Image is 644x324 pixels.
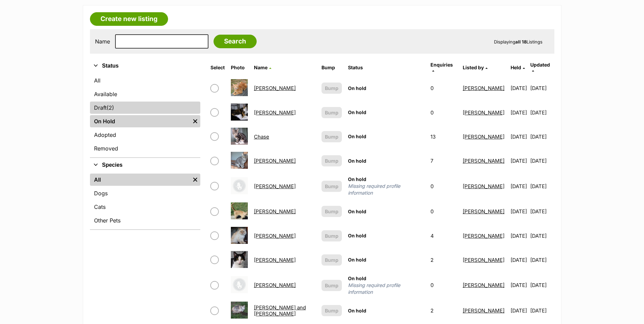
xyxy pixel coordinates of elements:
button: Status [90,61,200,70]
span: Updated [530,62,550,68]
td: 0 [428,101,459,124]
td: 2 [428,299,459,322]
a: [PERSON_NAME] [463,282,504,288]
img: Francis [231,177,248,194]
span: On hold [348,275,366,281]
td: 0 [428,272,459,298]
td: [DATE] [508,272,530,298]
a: [PERSON_NAME] [463,158,504,164]
span: On hold [348,85,366,91]
td: 13 [428,125,459,148]
a: Adopted [90,129,200,141]
span: Displaying Listings [494,39,542,44]
a: Remove filter [190,174,200,186]
a: On Hold [90,115,190,127]
td: 2 [428,248,459,272]
td: [DATE] [530,224,554,248]
a: Remove filter [190,115,200,127]
button: Bump [321,230,342,241]
span: On hold [348,158,366,164]
td: [DATE] [508,299,530,322]
div: Status [90,73,200,157]
span: Bump [325,109,338,116]
span: translation missing: en.admin.listings.index.attributes.enquiries [430,62,453,68]
img: Kelly [231,276,248,293]
a: Name [254,65,271,70]
span: Bump [325,307,338,314]
input: Search [214,35,257,48]
th: Bump [319,59,345,76]
a: Updated [530,62,550,73]
td: [DATE] [530,101,554,124]
img: Fran [231,152,248,169]
a: [PERSON_NAME] and [PERSON_NAME] [254,304,306,317]
td: [DATE] [530,272,554,298]
button: Bump [321,107,342,118]
span: Missing required profile information [348,183,424,196]
span: Bump [325,282,338,289]
td: [DATE] [530,125,554,148]
a: Removed [90,142,200,155]
a: [PERSON_NAME] [254,85,296,91]
td: 7 [428,149,459,173]
td: [DATE] [508,149,530,173]
td: 4 [428,224,459,248]
span: Bump [325,133,338,140]
img: Meagan and Kate [231,302,248,319]
a: [PERSON_NAME] [254,109,296,116]
th: Select [208,59,227,76]
a: [PERSON_NAME] [254,208,296,215]
a: [PERSON_NAME] [463,233,504,239]
a: [PERSON_NAME] [254,233,296,239]
a: [PERSON_NAME] [463,133,504,140]
td: [DATE] [508,248,530,272]
a: [PERSON_NAME] [254,282,296,288]
a: [PERSON_NAME] [254,183,296,190]
img: Gina [231,202,248,219]
td: [DATE] [530,149,554,173]
td: [DATE] [530,76,554,100]
a: [PERSON_NAME] [463,208,504,215]
span: On hold [348,133,366,139]
a: [PERSON_NAME] [254,257,296,263]
span: Bump [325,232,338,239]
a: [PERSON_NAME] [463,85,504,91]
a: Held [511,65,525,70]
span: On hold [348,209,366,214]
button: Bump [321,280,342,291]
a: Other Pets [90,214,200,227]
td: [DATE] [508,200,530,223]
th: Status [345,59,427,76]
th: Photo [228,59,251,76]
td: 0 [428,173,459,199]
a: [PERSON_NAME] [254,158,296,164]
a: Listed by [463,65,487,70]
button: Species [90,161,200,169]
span: Listed by [463,65,484,70]
span: Name [254,65,268,70]
span: Bump [325,157,338,164]
span: Bump [325,183,338,190]
button: Bump [321,181,342,192]
td: [DATE] [508,173,530,199]
div: Species [90,172,200,229]
img: Angie [231,79,248,96]
span: Bump [325,85,338,92]
a: Create new listing [90,12,168,26]
label: Name [95,38,110,44]
td: [DATE] [508,101,530,124]
td: 0 [428,200,459,223]
button: Bump [321,254,342,266]
img: Harry [231,227,248,244]
strong: all 18 [515,39,527,44]
a: Enquiries [430,62,453,73]
span: On hold [348,308,366,313]
td: [DATE] [508,76,530,100]
span: Held [511,65,521,70]
td: [DATE] [508,125,530,148]
a: Chase [254,133,269,140]
span: Bump [325,208,338,215]
a: [PERSON_NAME] [463,257,504,263]
button: Bump [321,305,342,316]
a: [PERSON_NAME] [463,307,504,314]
